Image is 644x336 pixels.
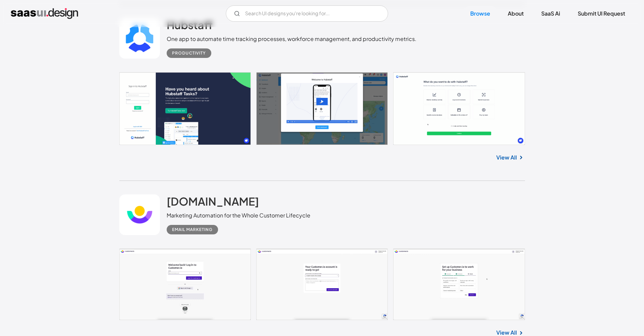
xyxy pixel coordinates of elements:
input: Search UI designs you're looking for... [226,5,388,22]
div: Productivity [172,49,206,57]
a: Browse [462,6,498,21]
form: Email Form [226,5,388,22]
h2: [DOMAIN_NAME] [167,194,259,208]
a: home [11,8,78,19]
div: Marketing Automation for the Whole Customer Lifecycle [167,211,310,219]
div: One app to automate time tracking processes, workforce management, and productivity metrics. [167,35,416,43]
a: Submit UI Request [570,6,633,21]
a: About [500,6,532,21]
a: [DOMAIN_NAME] [167,194,259,211]
a: View All [496,153,517,162]
a: SaaS Ai [533,6,568,21]
div: Email Marketing [172,226,213,234]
